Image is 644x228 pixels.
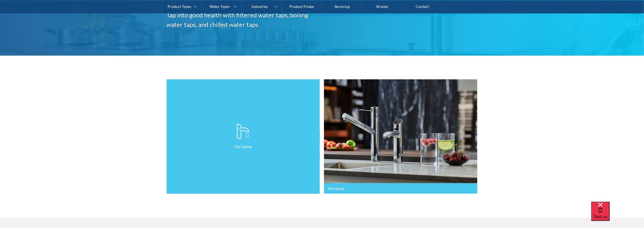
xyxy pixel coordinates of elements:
[251,4,268,9] div: Industries
[591,202,644,228] iframe: podium webchat widget bubble
[210,4,230,9] div: Water Types
[235,143,252,150] p: For home
[167,79,320,194] a: For home
[167,10,322,29] h2: Tap into good health with filtered water taps, boiling water taps, and chilled water taps
[168,4,191,9] div: Product Types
